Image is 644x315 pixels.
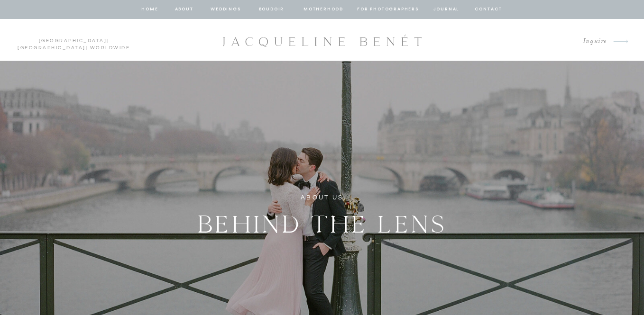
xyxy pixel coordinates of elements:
a: home [141,5,159,14]
a: [GEOGRAPHIC_DATA] [18,45,86,50]
a: about [174,5,194,14]
a: for photographers [357,5,419,14]
a: Inquire [575,35,607,48]
a: journal [432,5,461,14]
h1: ABOUT US [245,192,399,203]
a: [GEOGRAPHIC_DATA] [39,38,107,43]
a: Motherhood [304,5,343,14]
h2: BEHIND THE LENS [185,205,459,238]
a: contact [473,5,504,14]
a: Weddings [210,5,242,14]
a: BOUDOIR [258,5,285,14]
p: | | Worldwide [13,37,134,43]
